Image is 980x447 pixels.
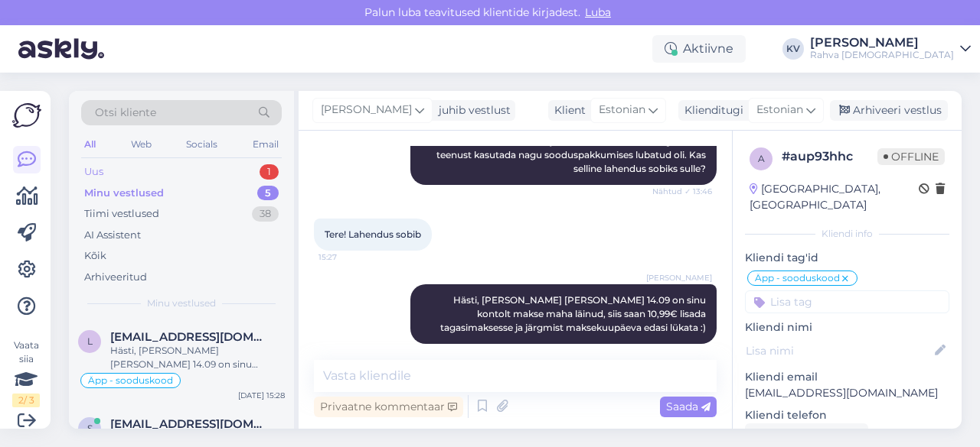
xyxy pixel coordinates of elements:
[314,397,463,417] div: Privaatne kommentaar
[745,319,949,335] p: Kliendi nimi
[250,134,282,154] div: Email
[652,35,746,63] div: Aktiivne
[12,103,41,128] img: Askly Logo
[646,272,712,283] span: [PERSON_NAME]
[252,206,279,222] div: 38
[830,100,948,121] div: Arhiveeri vestlus
[810,37,954,49] div: [PERSON_NAME]
[257,186,279,201] div: 5
[756,102,803,118] span: Estonian
[746,342,932,359] input: Lisa nimi
[318,251,376,263] span: 15:27
[782,38,804,60] div: KV
[183,134,220,154] div: Socials
[745,290,949,313] input: Lisa tag
[84,248,106,264] div: Kõik
[321,102,412,118] span: [PERSON_NAME]
[745,407,949,423] p: Kliendi telefon
[745,227,949,241] div: Kliendi info
[758,153,765,164] span: a
[84,186,164,201] div: Minu vestlused
[750,181,919,213] div: [GEOGRAPHIC_DATA], [GEOGRAPHIC_DATA]
[440,294,708,333] span: Hästi, [PERSON_NAME] [PERSON_NAME] 14.09 on sinu kontolt makse maha läinud, siis saan 10,99€ lisa...
[782,147,877,166] div: # aup93hhc
[678,102,743,118] div: Klienditugi
[580,5,616,19] span: Luba
[84,270,147,285] div: Arhiveeritud
[128,134,155,154] div: Web
[260,164,279,180] div: 1
[12,338,40,407] div: Vaata siia
[84,228,141,243] div: AI Assistent
[647,345,712,356] span: (Muudetud) 15:28
[110,417,269,431] span: siisuke@gmail.com
[810,49,954,61] div: Rahva [DEMOGRAPHIC_DATA]
[12,394,40,407] div: 2 / 3
[147,296,216,310] span: Minu vestlused
[110,344,285,371] div: Hästi, [PERSON_NAME] [PERSON_NAME] 14.09 on sinu kontolt makse maha läinud, siis saan 10,99€ lisa...
[548,102,586,118] div: Klient
[652,186,712,197] span: Nähtud ✓ 13:46
[755,274,840,283] span: Äpp - sooduskood
[84,164,103,180] div: Uus
[810,37,971,61] a: [PERSON_NAME]Rahva [DEMOGRAPHIC_DATA]
[745,423,868,444] div: Küsi telefoninumbrit
[95,105,156,121] span: Otsi kliente
[666,400,710,413] span: Saada
[877,148,945,165] span: Offline
[238,390,285,401] div: [DATE] 15:28
[84,206,159,222] div: Tiimi vestlused
[110,330,269,344] span: leen.veering@gmail.com
[745,250,949,266] p: Kliendi tag'id
[325,228,421,240] span: Tere! Lahendus sobib
[81,134,99,154] div: All
[87,423,93,434] span: s
[88,376,173,385] span: Äpp - sooduskood
[599,102,645,118] span: Estonian
[745,385,949,401] p: [EMAIL_ADDRESS][DOMAIN_NAME]
[87,335,93,347] span: l
[433,102,511,118] div: juhib vestlust
[745,369,949,385] p: Kliendi email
